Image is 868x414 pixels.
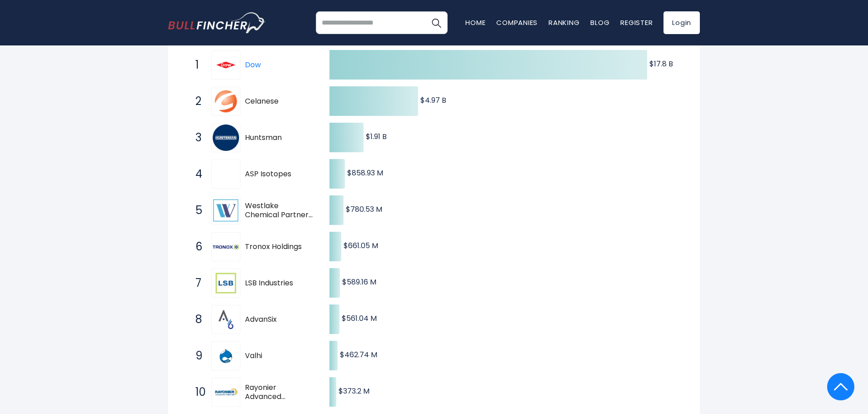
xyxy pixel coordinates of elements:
[245,351,314,361] span: Valhi
[168,12,266,33] img: bullfincher logo
[342,277,376,287] text: $589.16 M
[347,168,383,178] text: $858.93 M
[219,349,233,363] img: Valhi
[590,18,609,27] a: Blog
[213,125,239,151] img: Huntsman
[213,270,239,296] img: LSB Industries
[191,239,200,254] span: 6
[213,161,239,187] img: ASP Isotopes
[245,315,314,324] span: AdvanSix
[245,170,314,179] span: ASP Isotopes
[213,197,239,224] img: Westlake Chemical Partners LP
[346,204,382,214] text: $780.53 M
[245,383,314,402] span: Rayonier Advanced Materials
[344,240,378,251] text: $661.05 M
[191,94,200,109] span: 2
[191,384,200,400] span: 10
[191,57,200,73] span: 1
[649,59,673,69] text: $17.8 B
[211,50,245,80] a: Dow
[245,97,314,106] span: Celanese
[168,12,266,33] a: Go to homepage
[213,379,239,405] img: Rayonier Advanced Materials
[213,88,239,115] img: Celanese
[191,312,200,327] span: 8
[549,18,579,27] a: Ranking
[663,11,700,34] a: Login
[213,244,239,250] img: Tronox Holdings
[366,131,387,142] text: $1.91 B
[245,60,261,70] a: Dow
[245,279,314,288] span: LSB Industries
[245,133,314,143] span: Huntsman
[213,52,239,78] img: Dow
[465,18,485,27] a: Home
[339,386,369,396] text: $373.2 M
[213,306,239,333] img: AdvanSix
[191,203,200,218] span: 5
[245,201,314,220] span: Westlake Chemical Partners LP
[191,166,200,182] span: 4
[191,275,200,291] span: 7
[340,349,377,360] text: $462.74 M
[496,18,538,27] a: Companies
[420,95,446,105] text: $4.97 B
[342,313,377,324] text: $561.04 M
[245,242,314,252] span: Tronox Holdings
[620,18,653,27] a: Register
[425,11,448,34] button: Search
[191,130,200,145] span: 3
[191,348,200,364] span: 9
